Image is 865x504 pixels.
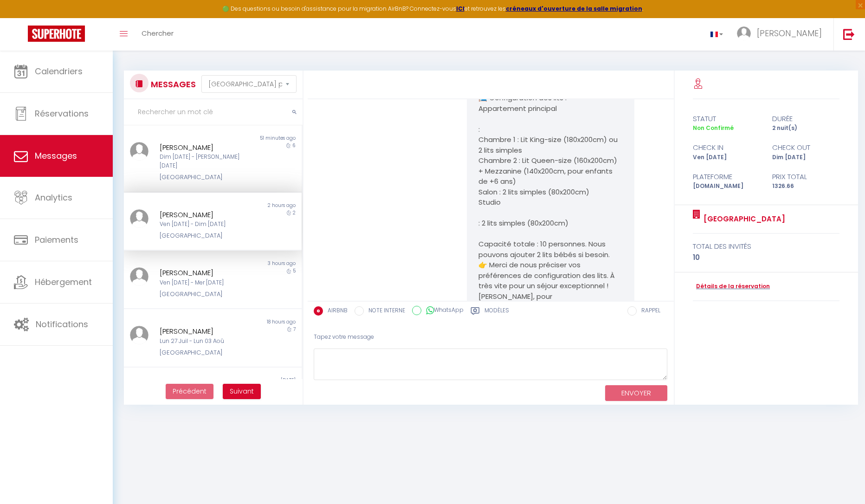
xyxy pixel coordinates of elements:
div: 1326.66 [766,182,846,191]
span: Analytics [35,192,72,203]
img: ... [130,209,148,228]
img: logout [843,28,855,40]
img: Super Booking [28,26,85,42]
a: [GEOGRAPHIC_DATA] [700,213,785,225]
pre: [PERSON_NAME], Nous sommes [PERSON_NAME] de vous accueillir bientôt ! 😊 🛏️ Configuration des lits... [478,62,623,312]
div: Plateforme [687,171,766,182]
div: Ven [DATE] [687,153,766,162]
div: [PERSON_NAME] [160,326,251,337]
a: Chercher [135,18,181,51]
span: Chercher [142,28,174,38]
div: Ven [DATE] - Mer [DATE] [160,278,251,287]
h3: MESSAGES [148,74,196,95]
span: 2 [293,209,296,216]
span: Réservations [35,108,89,119]
input: Rechercher un mot clé [124,99,303,125]
div: Tapez votre message [314,326,668,349]
span: 5 [293,267,296,274]
div: Dim [DATE] [766,153,846,162]
div: Dim [DATE] - [PERSON_NAME] [DATE] [160,153,251,170]
span: Non Confirmé [693,124,734,132]
div: statut [687,113,766,124]
div: [GEOGRAPHIC_DATA] [160,231,251,240]
div: check out [766,142,846,153]
div: [PERSON_NAME] [160,142,251,153]
a: ... [PERSON_NAME] [730,18,833,51]
div: check in [687,142,766,153]
div: Lun 27 Juil - Lun 03 Aoû [160,337,251,346]
div: durée [766,113,846,124]
div: 51 minutes ago [213,135,301,142]
span: Messages [35,150,77,162]
div: 10 [693,252,839,263]
span: Hébergement [35,276,92,288]
img: ... [130,142,148,161]
span: Suivant [230,387,254,396]
span: Précédent [173,387,207,396]
div: [GEOGRAPHIC_DATA] [160,290,251,299]
button: ENVOYER [605,385,667,401]
div: 3 hours ago [213,260,301,267]
div: [GEOGRAPHIC_DATA] [160,173,251,182]
div: [PERSON_NAME] [160,209,251,220]
button: Next [223,384,261,400]
img: ... [737,26,751,40]
div: 2 hours ago [213,202,301,209]
img: ... [130,267,148,286]
img: ... [130,326,148,344]
span: [PERSON_NAME] [757,27,822,39]
a: créneaux d'ouverture de la salle migration [506,5,642,13]
div: Ven [DATE] - Dim [DATE] [160,220,251,229]
span: Paiements [35,234,78,246]
label: Modèles [484,306,509,318]
a: Détails de la réservation [693,282,770,291]
label: AIRBNB [323,306,348,317]
label: WhatsApp [421,306,464,316]
label: RAPPEL [637,306,660,317]
div: 2 nuit(s) [766,124,846,133]
span: 7 [293,326,296,333]
span: 6 [292,142,296,149]
div: Prix total [766,171,846,182]
div: [DOMAIN_NAME] [687,182,766,191]
label: NOTE INTERNE [364,306,405,317]
a: ICI [456,5,465,13]
button: Previous [166,384,213,400]
div: [PERSON_NAME] [160,267,251,278]
button: Ouvrir le widget de chat LiveChat [7,4,35,32]
div: [DATE] [213,377,301,384]
span: Notifications [36,318,88,330]
span: Calendriers [35,65,83,77]
div: 18 hours ago [213,318,301,326]
div: [GEOGRAPHIC_DATA] [160,348,251,357]
div: total des invités [693,241,839,252]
